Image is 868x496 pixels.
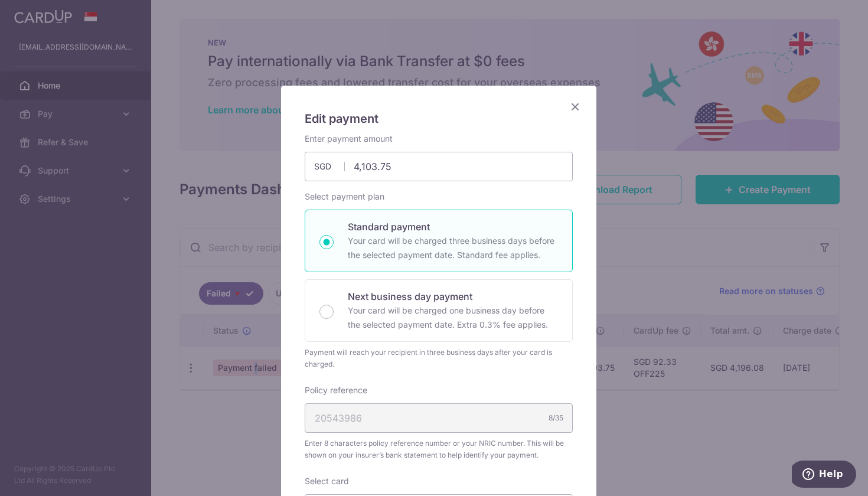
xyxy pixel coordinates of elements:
label: Select card [305,475,349,487]
h5: Edit payment [305,109,573,128]
iframe: Opens a widget where you can find more information [792,461,856,490]
p: Your card will be charged one business day before the selected payment date. Extra 0.3% fee applies. [348,304,558,332]
div: 8/35 [549,412,563,424]
button: Close [568,100,582,114]
input: 0.00 [305,152,573,181]
div: Payment will reach your recipient in three business days after your card is charged. [305,347,573,370]
p: Next business day payment [348,289,558,304]
label: Enter payment amount [305,133,393,145]
p: Your card will be charged three business days before the selected payment date. Standard fee appl... [348,234,558,262]
label: Policy reference [305,384,367,396]
p: Standard payment [348,220,558,234]
label: Select payment plan [305,191,384,203]
span: Enter 8 characters policy reference number or your NRIC number. This will be shown on your insure... [305,438,573,461]
span: SGD [314,161,345,172]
